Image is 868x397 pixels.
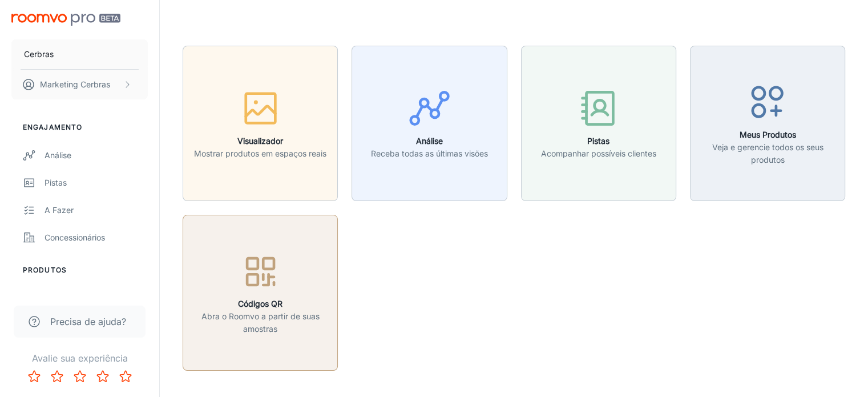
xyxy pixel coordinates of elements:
[11,70,148,99] button: Marketing Cerbras
[201,311,320,334] font: Abra o Roomvo a partir de suas amostras
[46,365,68,388] button: Classifique 2 estrelas
[80,79,110,89] font: Cerbras
[114,365,137,388] button: Classifique 5 estrelas
[416,136,443,146] font: Análise
[11,14,120,26] img: Roomvo PRO Beta
[45,205,74,215] font: A fazer
[352,46,507,201] button: AnáliseReceba todas as últimas visões
[183,286,338,298] a: Códigos QRAbra o Roomvo a partir de suas amostras
[371,149,488,158] font: Receba todas as últimas visões
[24,49,54,59] font: Cerbras
[194,149,326,158] font: Mostrar produtos em espaços reais
[45,232,105,242] font: Concessionários
[91,365,114,388] button: Classifique 4 estrelas
[238,299,282,308] font: Códigos QR
[45,178,67,187] font: Pistas
[40,79,78,89] font: Marketing
[183,46,338,201] button: VisualizadorMostrar produtos em espaços reais
[587,136,609,146] font: Pistas
[23,266,67,274] font: Produtos
[183,215,338,370] button: Códigos QRAbra o Roomvo a partir de suas amostras
[50,316,126,327] font: Precisa de ajuda?
[352,117,507,129] a: AnáliseReceba todas as últimas visões
[11,39,148,69] button: Cerbras
[521,117,676,129] a: PistasAcompanhar possíveis clientes
[23,365,46,388] button: Classifique 1 estrela
[541,149,656,158] font: Acompanhar possíveis clientes
[690,46,845,201] button: Meus ProdutosVeja e gerencie todos os seus produtos
[45,150,71,160] font: Análise
[521,46,676,201] button: PistasAcompanhar possíveis clientes
[23,123,82,131] font: Engajamento
[690,117,845,129] a: Meus ProdutosVeja e gerencie todos os seus produtos
[237,136,283,146] font: Visualizador
[68,365,91,388] button: Classifique 3 estrelas
[739,130,796,139] font: Meus Produtos
[32,352,128,364] font: Avalie sua experiência
[712,142,823,165] font: Veja e gerencie todos os seus produtos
